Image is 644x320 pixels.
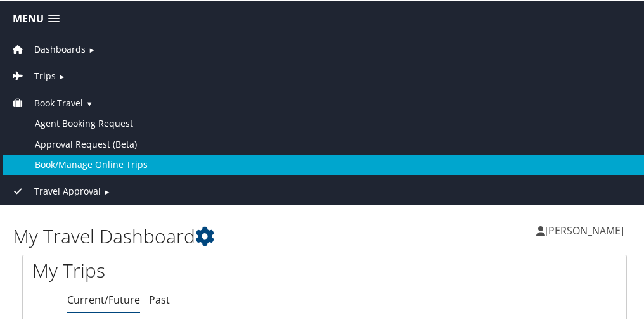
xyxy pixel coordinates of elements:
[67,291,140,305] a: Current/Future
[13,222,325,248] h1: My Travel Dashboard
[10,68,56,80] a: Trips
[10,42,86,54] a: Dashboards
[86,98,93,107] span: ▼
[103,186,110,195] span: ►
[6,7,66,28] a: Menu
[10,96,83,108] a: Book Travel
[34,41,86,55] span: Dashboards
[536,210,636,248] a: [PERSON_NAME]
[32,256,315,283] h1: My Trips
[34,95,83,109] span: Book Travel
[10,184,101,196] a: Travel Approval
[88,44,95,53] span: ►
[34,183,101,197] span: Travel Approval
[545,222,624,236] span: [PERSON_NAME]
[149,291,170,305] a: Past
[58,70,65,80] span: ►
[13,11,44,23] span: Menu
[34,68,56,82] span: Trips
